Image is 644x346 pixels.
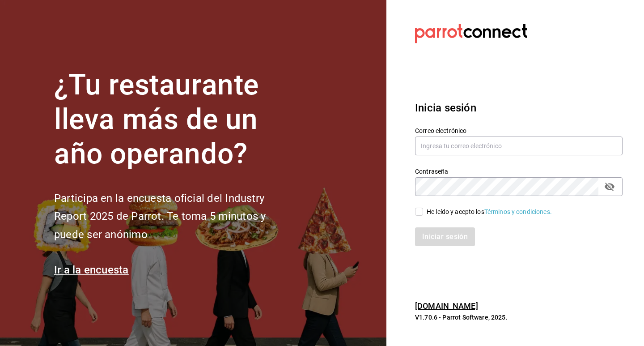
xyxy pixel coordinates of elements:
[54,68,296,171] h1: ¿Tu restaurante lleva más de un año operando?
[427,207,552,217] div: He leído y acepto los
[602,179,617,194] button: passwordField
[484,208,552,215] a: Términos y condiciones.
[415,128,623,134] label: Correo electrónico
[54,189,296,244] h2: Participa en la encuesta oficial del Industry Report 2025 de Parrot. Te toma 5 minutos y puede se...
[415,301,478,311] a: [DOMAIN_NAME]
[415,313,623,322] p: V1.70.6 - Parrot Software, 2025.
[415,168,623,175] label: Contraseña
[54,264,129,276] a: Ir a la encuesta
[415,137,623,155] input: Ingresa tu correo electrónico
[415,100,623,116] h3: Inicia sesión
